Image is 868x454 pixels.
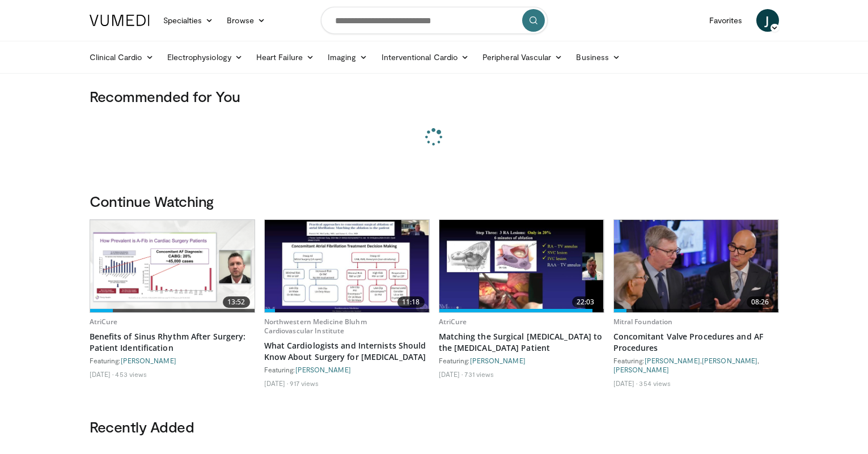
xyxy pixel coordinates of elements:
[614,220,778,312] a: 08:26
[747,296,774,308] span: 08:26
[264,379,289,388] li: [DATE]
[464,370,494,379] li: 731 views
[439,317,467,326] a: AtriCure
[264,340,430,363] a: What Cardiologists and Internists Should Know About Surgery for [MEDICAL_DATA]
[90,220,255,312] a: 13:52
[83,46,160,69] a: Clinical Cardio
[702,9,750,32] a: Favorites
[264,365,430,374] div: Featuring:
[439,220,604,312] a: 22:03
[156,9,221,32] a: Specialties
[90,192,779,210] h3: Continue Watching
[160,46,249,69] a: Electrophysiology
[90,370,114,379] li: [DATE]
[90,87,779,105] h3: Recommended for You
[439,220,604,312] img: 4959e17d-6213-4dae-8ad5-995a2bae0f3e.620x360_q85_upscale.jpg
[613,379,638,388] li: [DATE]
[223,296,250,308] span: 13:52
[645,357,700,364] a: [PERSON_NAME]
[220,9,272,32] a: Browse
[90,356,255,365] div: Featuring:
[249,46,321,69] a: Heart Failure
[90,331,255,354] a: Benefits of Sinus Rhythm After Surgery: Patient Identification
[265,220,429,312] a: 11:18
[265,220,429,312] img: 562d037b-a75f-4b87-bd5f-18328a3d92f5.620x360_q85_upscale.jpg
[476,46,569,69] a: Peripheral Vascular
[321,7,548,34] input: Search topics, interventions
[90,317,118,326] a: AtriCure
[702,357,757,364] a: [PERSON_NAME]
[264,317,367,336] a: Northwestern Medicine Bluhm Cardiovascular Institute
[397,296,425,308] span: 11:18
[613,317,673,326] a: Mitral Foundation
[614,220,778,312] img: ee477007-8651-4002-9bcb-d027a6037fdb.620x360_q85_upscale.jpg
[613,356,779,374] div: Featuring: , ,
[439,370,463,379] li: [DATE]
[613,366,669,374] a: [PERSON_NAME]
[90,220,255,312] img: 982c273f-2ee1-4c72-ac31-fa6e97b745f7.png.620x360_q85_upscale.png
[321,46,375,69] a: Imaging
[90,418,779,436] h3: Recently Added
[756,9,779,32] a: J
[439,331,604,354] a: Matching the Surgical [MEDICAL_DATA] to the [MEDICAL_DATA] Patient
[295,366,351,374] a: [PERSON_NAME]
[375,46,476,69] a: Interventional Cardio
[569,46,627,69] a: Business
[90,15,150,26] img: VuMedi Logo
[613,331,779,354] a: Concomitant Valve Procedures and AF Procedures
[439,356,604,365] div: Featuring:
[121,357,176,364] a: [PERSON_NAME]
[639,379,671,388] li: 354 views
[115,370,147,379] li: 453 views
[572,296,599,308] span: 22:03
[290,379,319,388] li: 917 views
[470,357,526,364] a: [PERSON_NAME]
